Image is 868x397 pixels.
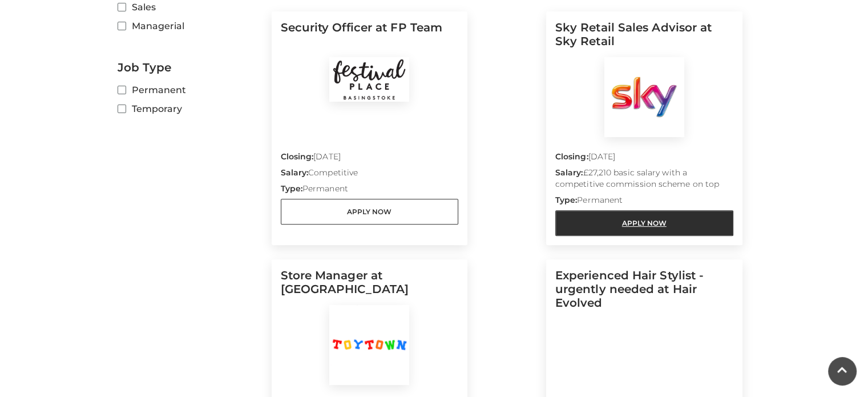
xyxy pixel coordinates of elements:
[555,167,583,178] strong: Salary:
[555,167,733,194] p: £27,210 basic salary with a competitive commission scheme on top
[281,183,302,194] strong: Type:
[555,151,588,162] strong: Closing:
[604,57,684,137] img: Sky Retail
[281,167,309,178] strong: Salary:
[281,21,459,57] h5: Security Officer at FP Team
[281,167,459,183] p: Competitive
[555,151,733,167] p: [DATE]
[281,268,459,305] h5: Store Manager at [GEOGRAPHIC_DATA]
[281,151,314,162] strong: Closing:
[555,195,577,205] strong: Type:
[281,183,459,199] p: Permanent
[281,151,459,167] p: [DATE]
[329,57,409,102] img: Festival Place
[555,210,733,236] a: Apply Now
[118,83,263,97] label: Permanent
[118,102,263,116] label: Temporary
[555,268,733,319] h5: Experienced Hair Stylist - urgently needed at Hair Evolved
[555,194,733,210] p: Permanent
[118,61,263,74] h2: Job Type
[118,19,263,33] label: Managerial
[281,199,459,224] a: Apply Now
[555,21,733,57] h5: Sky Retail Sales Advisor at Sky Retail
[329,305,409,385] img: Toy Town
